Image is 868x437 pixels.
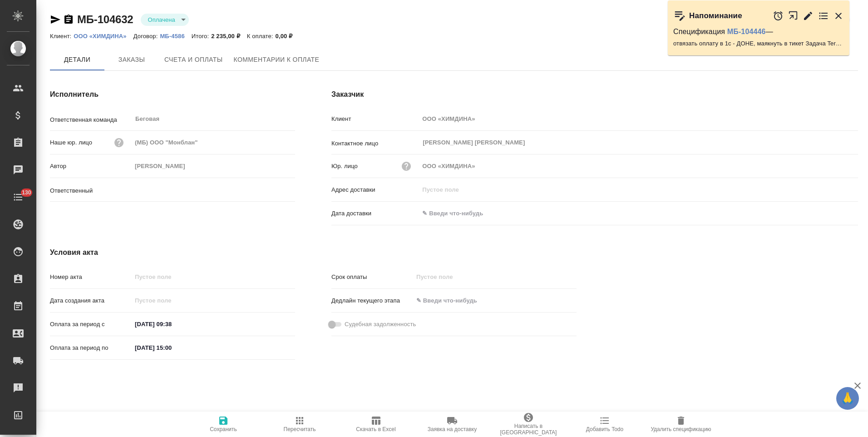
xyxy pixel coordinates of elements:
p: Дедлайн текущего этапа [331,296,413,305]
p: Спецификация — [673,27,844,36]
input: ✎ Введи что-нибудь [413,294,493,307]
button: Редактировать [803,10,814,21]
button: Закрыть [833,10,844,21]
p: Оплата за период по [50,343,132,353]
button: Отложить [773,10,784,21]
button: Перейти в todo [818,10,829,21]
input: Пустое поле [419,183,858,196]
div: Оплачена [141,14,189,26]
a: МБ-104632 [77,13,133,25]
span: Комментарии к оплате [234,54,320,65]
p: Ответственная команда [50,115,132,124]
p: Наше юр. лицо [50,138,92,147]
span: Заказы [110,54,153,65]
span: Судебная задолженность [345,320,416,329]
button: 🙏 [836,387,859,410]
span: 130 [16,188,37,197]
p: 2 235,00 ₽ [211,33,247,40]
p: Автор [50,162,132,171]
input: ✎ Введи что-нибудь [132,341,211,354]
p: К оплате: [247,33,276,40]
h4: Условия акта [50,247,577,258]
h4: Исполнитель [50,89,295,100]
p: ООО «ХИМДИНА» [74,33,133,40]
button: Open [290,189,292,191]
span: Счета и оплаты [164,54,223,65]
button: Оплачена [145,16,178,24]
p: Контактное лицо [331,139,419,148]
p: отвязать оплату в 1с - ДОНЕ, маякнуть в тикет Задача TeraHelp-91, ЕСЛИ оплата не отвяжется автома... [673,39,844,48]
input: Пустое поле [419,159,858,173]
a: МБ-4586 [160,32,191,40]
p: Ответственный [50,186,132,195]
p: Клиент [331,114,419,124]
input: Пустое поле [132,159,295,173]
p: Договор: [133,33,160,40]
input: ✎ Введи что-нибудь [419,207,498,220]
p: Номер акта [50,273,132,282]
p: 0,00 ₽ [276,33,300,40]
input: Пустое поле [132,136,295,149]
p: Напоминание [689,11,742,20]
p: Клиент: [50,33,74,40]
span: 🙏 [840,389,855,408]
p: Итого: [192,33,211,40]
button: Скопировать ссылку [63,14,74,25]
input: Пустое поле [132,294,211,307]
a: ООО «ХИМДИНА» [74,32,133,40]
a: МБ-104446 [727,28,766,35]
input: Пустое поле [419,112,858,125]
p: Дата доставки [331,209,419,218]
input: Пустое поле [413,270,493,283]
p: МБ-4586 [160,33,191,40]
button: Скопировать ссылку для ЯМессенджера [50,14,61,25]
span: Детали [55,54,99,65]
p: Срок оплаты [331,273,413,282]
p: Дата создания акта [50,296,132,305]
h4: Заказчик [331,89,858,100]
p: Оплата за период с [50,320,132,329]
p: Адрес доставки [331,185,419,194]
a: 130 [2,186,34,209]
button: Открыть в новой вкладке [788,6,799,25]
p: Юр. лицо [331,162,358,171]
input: ✎ Введи что-нибудь [132,318,211,331]
input: Пустое поле [132,270,295,283]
